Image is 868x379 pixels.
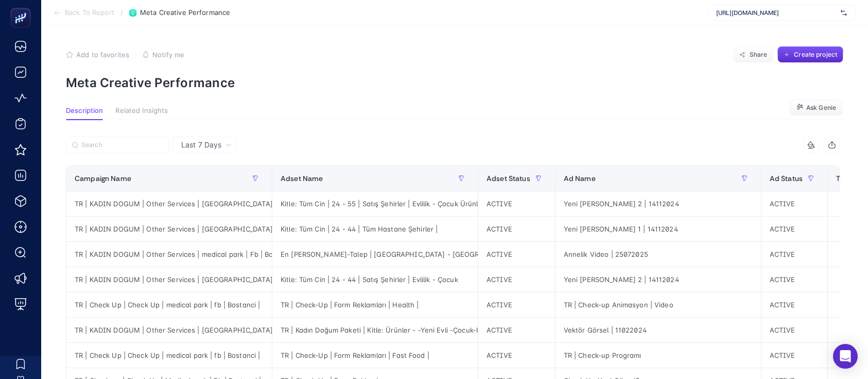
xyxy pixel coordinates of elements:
div: Annelik Video | 25072025 [555,242,761,267]
div: Kitle: Tüm Cin | 24 - 44 | Tüm Hastane Şehirler | [272,217,478,241]
div: ACTIVE [761,343,827,368]
div: TR | KADIN DOGUM | Other Services | [GEOGRAPHIC_DATA] | fb | [GEOGRAPHIC_DATA] | [66,217,272,241]
div: ACTIVE [478,292,555,317]
p: Meta Creative Performance [66,75,843,90]
span: Notify me [152,51,184,59]
div: TR | Kadın Doğum Paketi | Kitle: Ürünler - -Yeni Evli -Çocuk-Hamile | [272,318,478,342]
span: Back To Report [65,9,114,17]
button: Add to favorites [66,51,129,59]
span: Adset Status [487,174,530,183]
div: ACTIVE [761,242,827,267]
span: Create project [794,51,837,59]
button: Related Insights [115,107,168,120]
div: Yeni [PERSON_NAME] 2 | 14112024 [555,267,761,292]
img: svg%3e [841,8,847,18]
div: ACTIVE [761,191,827,216]
span: Adset Name [281,174,323,183]
div: TR | KADIN DOGUM | Other Services | [GEOGRAPHIC_DATA] | fb | [GEOGRAPHIC_DATA] | [66,267,272,292]
div: ACTIVE [478,242,555,267]
span: Add to favorites [76,51,129,59]
span: Ask Genie [806,104,836,112]
div: En [PERSON_NAME]-Talep | [GEOGRAPHIC_DATA] - [GEOGRAPHIC_DATA] - [GEOGRAPHIC_DATA] - Antep | Tüm ... [272,242,478,267]
span: Last 7 Days [181,140,221,150]
span: Ad Name [564,174,596,183]
div: Kitle: Tüm Cin | 24 - 55 | Satış Şehirler | Evlilik - Çocuk Ürünleri [272,191,478,216]
div: TR | Check Up | Check Up | medical park | fb | Bostanci | [66,343,272,368]
div: TR | Check-up Animasyon | Video [555,292,761,317]
button: Notify me [142,51,184,59]
span: Related Insights [115,107,168,115]
div: ACTIVE [478,217,555,241]
span: Description [66,107,103,115]
div: ACTIVE [478,191,555,216]
div: ACTIVE [478,267,555,292]
div: Kitle: Tüm Cin | 24 - 44 | Satış Şehirler | Evlilik - Çocuk [272,267,478,292]
div: Yeni [PERSON_NAME] 1 | 14112024 [555,217,761,241]
div: ACTIVE [478,318,555,342]
div: Vektör Görsel | 11022024 [555,318,761,342]
div: ACTIVE [761,292,827,317]
button: Description [66,107,103,120]
div: TR | KADIN DOGUM | Other Services | medical park | Fb | Bostanci [66,242,272,267]
span: Ad Status [770,174,803,183]
span: Campaign Name [75,174,131,183]
span: Share [750,51,768,59]
div: TR | KADIN DOGUM | Other Services | [GEOGRAPHIC_DATA] | fb | [GEOGRAPHIC_DATA] | [66,191,272,216]
button: Share [733,46,773,63]
div: ACTIVE [761,318,827,342]
div: Yeni [PERSON_NAME] 2 | 14112024 [555,191,761,216]
span: / [120,8,123,17]
div: TR | Check Up | Check Up | medical park | fb | Bostanci | [66,292,272,317]
button: Ask Genie [789,100,843,116]
span: Meta Creative Performance [140,9,230,17]
div: ACTIVE [478,343,555,368]
div: TR | Check-Up | Form Reklamları | Health | [272,292,478,317]
div: ACTIVE [761,217,827,241]
button: Create project [777,46,843,63]
span: [URL][DOMAIN_NAME] [716,9,837,17]
div: Open Intercom Messenger [833,344,858,369]
div: TR | Check-up Programı [555,343,761,368]
div: TR | Check-Up | Form Reklamları | Fast Food | [272,343,478,368]
div: TR | KADIN DOGUM | Other Services | [GEOGRAPHIC_DATA] | fb | [GEOGRAPHIC_DATA] [66,318,272,342]
div: ACTIVE [761,267,827,292]
input: Search [81,141,163,149]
